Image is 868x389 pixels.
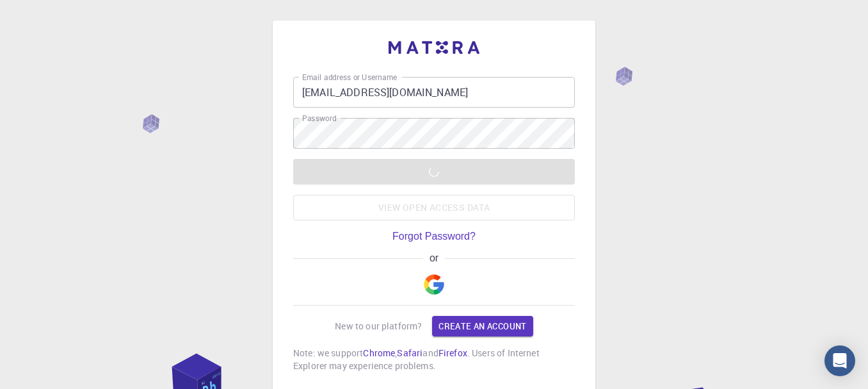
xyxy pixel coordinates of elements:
[363,347,395,359] a: Chrome
[293,347,575,372] p: Note: we support , and . Users of Internet Explorer may experience problems.
[302,72,397,83] label: Email address or Username
[824,345,855,376] div: Open Intercom Messenger
[432,316,533,336] a: Create an account
[438,347,467,359] a: Firefox
[335,320,422,333] p: New to our platform?
[423,252,444,264] span: or
[392,231,476,242] a: Forgot Password?
[424,274,444,295] img: Google
[302,113,336,124] label: Password
[397,347,422,359] a: Safari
